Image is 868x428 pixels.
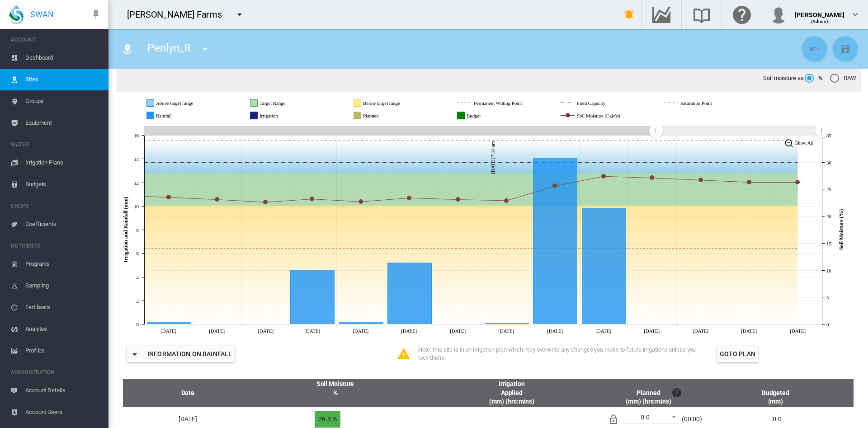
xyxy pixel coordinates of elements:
[458,99,558,107] g: Permanent Wilting Point
[234,9,245,20] md-icon: icon-menu-down
[505,199,508,202] circle: Soil Moisture (Calc'd) Fri 03 Oct, 2025 22.9
[353,328,368,334] tspan: [DATE]
[490,141,495,174] tspan: [DATE] 7:14 am
[264,200,267,204] circle: Soil Moisture (Calc'd) Sun 28 Sep, 2025 22.6
[796,180,799,184] circle: Soil Moisture (Calc'd) Thu 09 Oct, 2025 26.3
[826,133,831,138] tspan: 35
[160,328,176,334] tspan: [DATE]
[118,40,137,58] button: Click to go to list of Sites
[450,328,466,334] tspan: [DATE]
[209,328,225,334] tspan: [DATE]
[147,112,199,120] g: Rainfall
[802,36,827,61] button: Cancel Changes
[608,414,619,425] md-icon: Irrigation unlocked
[129,349,140,360] md-icon: icon-menu-down
[137,298,139,304] tspan: 2
[11,137,101,152] span: WATER
[795,7,844,16] div: [PERSON_NAME]
[315,411,340,428] span: 26.3 %
[699,178,703,182] circle: Soil Moisture (Calc'd) Tue 07 Oct, 2025 26.7
[167,195,170,199] circle: Soil Moisture (Calc'd) Fri 26 Sep, 2025 23.5
[620,5,638,24] button: icon-bell-ring
[25,112,101,134] span: Equipment
[340,322,383,325] g: Rainfall Tue 30 Sep, 2025 0.2
[25,401,101,423] span: Account Users
[458,112,509,120] g: Budget
[833,36,858,61] button: Save Changes
[123,379,245,407] th: Date
[304,328,320,334] tspan: [DATE]
[648,123,664,139] g: Zoom chart using cursor arrows
[805,74,823,83] md-radio-button: %
[147,99,229,107] g: Above target range
[250,112,307,120] g: Irrigation
[215,198,219,201] circle: Soil Moisture (Calc'd) Sat 27 Sep, 2025 23.1
[134,180,139,186] tspan: 12
[747,180,751,184] circle: Soil Moisture (Calc'd) Wed 08 Oct, 2025 26.3
[25,90,101,112] span: Groups
[840,43,851,54] md-icon: icon-content-save
[826,187,831,192] tspan: 25
[644,328,660,334] tspan: [DATE]
[826,322,829,327] tspan: 0
[650,176,654,179] circle: Soil Moisture (Calc'd) Mon 06 Oct, 2025 27.1
[693,328,708,334] tspan: [DATE]
[533,158,577,325] g: Rainfall Sat 04 Oct, 2025 14.1
[122,43,133,54] md-icon: icon-map-marker-radius
[25,152,101,174] span: Irrigation Plans
[795,140,814,146] tspan: Show All
[561,99,637,107] g: Field Capacity
[826,160,831,165] tspan: 30
[359,200,363,203] circle: Soil Moisture (Calc'd) Tue 30 Sep, 2025 22.7
[127,346,235,362] button: icon-menu-downInformation on Rainfall
[200,43,211,54] md-icon: icon-menu-down
[826,241,831,246] tspan: 15
[354,112,408,120] g: Planned
[231,5,249,24] button: icon-menu-down
[11,33,101,47] span: ACCOUNT
[11,365,101,380] span: ADMINISTRATION
[407,196,411,200] circle: Soil Moisture (Calc'd) Wed 01 Oct, 2025 23.4
[418,346,706,362] div: Note: this site is in an irrigation plan which may overwrite any changes you make to future irrig...
[811,19,829,24] span: (Admin)
[602,174,605,178] circle: Soil Moisture (Calc'd) Sun 05 Oct, 2025 27.4
[830,74,856,83] md-radio-button: RAW
[826,295,829,300] tspan: 5
[25,253,101,275] span: Programs
[599,380,707,406] div: Planned (mm) (hrs:mins)
[258,328,274,334] tspan: [DATE]
[850,9,861,20] md-icon: icon-chevron-down
[656,127,822,136] rect: Zoom chart using cursor arrows
[134,133,139,138] tspan: 16
[498,328,514,334] tspan: [DATE]
[310,197,314,201] circle: Soil Moisture (Calc'd) Mon 29 Sep, 2025 23.2
[425,379,598,407] th: Irrigation Applied (mm) (hrs:mins)
[147,322,191,325] g: Rainfall Fri 26 Sep, 2025 0.2
[354,99,435,107] g: Below target range
[250,99,318,107] g: Target Range
[826,214,831,219] tspan: 20
[137,227,139,233] tspan: 8
[826,268,831,273] tspan: 10
[809,43,820,54] md-icon: icon-undo
[137,275,139,280] tspan: 4
[641,414,650,421] div: 0.0
[25,69,101,90] span: Sites
[147,42,191,54] span: Penlyn_R
[123,197,129,263] tspan: Irrigation and Rainfall (mm)
[547,328,563,334] tspan: [DATE]
[25,47,101,69] span: Dashboard
[763,74,805,82] span: Soil moisture as:
[682,415,702,424] div: (00:00)
[245,379,425,407] th: Soil Moisture %
[582,209,626,325] g: Rainfall Sun 05 Oct, 2025 9.8
[401,328,417,334] tspan: [DATE]
[731,9,753,20] md-icon: Click here for help
[485,323,529,325] g: Rainfall Fri 03 Oct, 2025 0.1
[25,340,101,362] span: Profiles
[769,5,788,24] img: profile.jpg
[9,5,24,24] img: SWAN-Landscape-Logo-Colour-drop.png
[11,239,101,253] span: NUTRIENTS
[691,9,712,20] md-icon: Search the knowledge base
[196,40,214,58] button: icon-menu-down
